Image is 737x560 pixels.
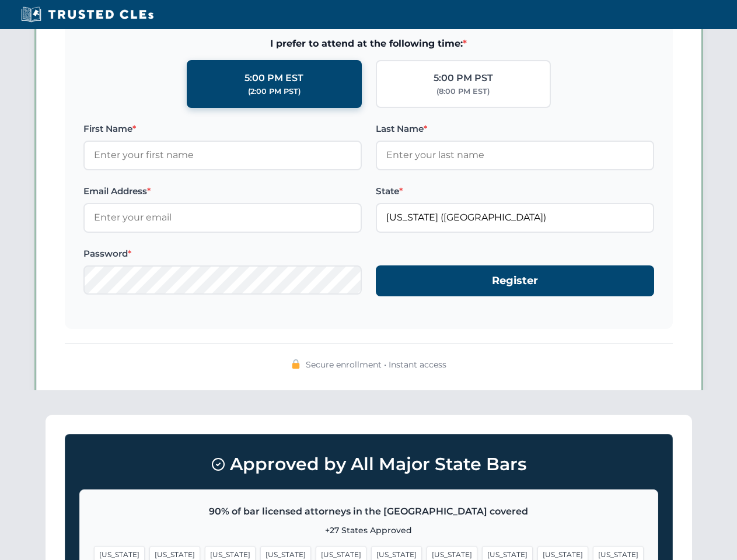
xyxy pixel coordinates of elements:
[83,184,362,198] label: Email Address
[248,86,301,97] div: (2:00 PM PST)
[376,265,654,296] button: Register
[83,36,654,51] span: I prefer to attend at the following time:
[376,141,654,170] input: Enter your last name
[83,122,362,136] label: First Name
[244,71,303,86] div: 5:00 PM EST
[376,184,654,198] label: State
[83,247,362,261] label: Password
[94,504,644,519] p: 90% of bar licensed attorneys in the [GEOGRAPHIC_DATA] covered
[291,359,301,369] img: 🔒
[83,203,362,232] input: Enter your email
[94,524,644,537] p: +27 States Approved
[376,203,654,232] input: Florida (FL)
[79,449,658,480] h3: Approved by All Major State Bars
[436,86,490,97] div: (8:00 PM EST)
[83,141,362,170] input: Enter your first name
[376,122,654,136] label: Last Name
[306,358,446,371] span: Secure enrollment • Instant access
[18,6,157,23] img: Trusted CLEs
[434,71,493,86] div: 5:00 PM PST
